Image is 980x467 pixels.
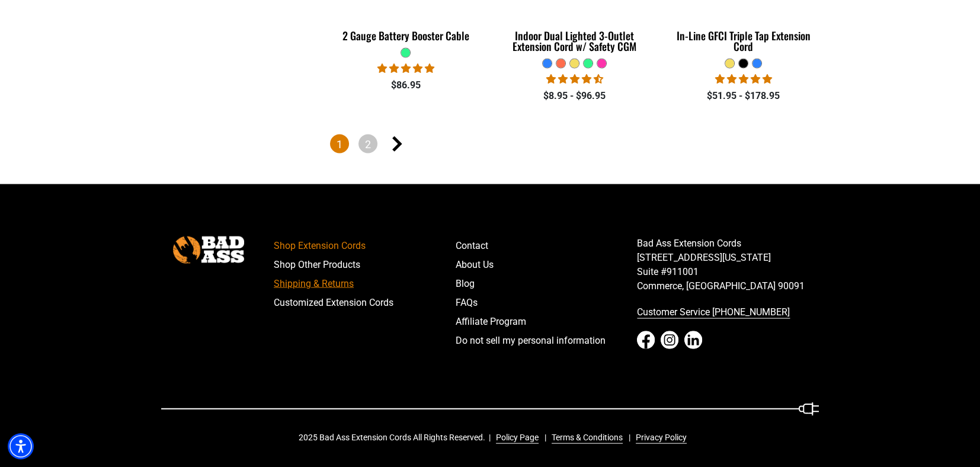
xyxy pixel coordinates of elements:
a: Blog [456,274,638,293]
nav: Pagination [330,135,819,156]
span: 4.33 stars [546,73,603,85]
div: 2 Gauge Battery Booster Cable [330,30,481,41]
p: Bad Ass Extension Cords [STREET_ADDRESS][US_STATE] Suite #911001 Commerce, [GEOGRAPHIC_DATA] 90091 [637,236,819,293]
a: Contact [456,236,638,255]
a: call 833-674-1699 [637,303,819,322]
a: Terms & Conditions [547,431,623,444]
a: About Us [456,255,638,274]
div: In-Line GFCI Triple Tap Extension Cord [668,30,819,52]
a: Customized Extension Cords [274,293,456,312]
a: Shipping & Returns [274,274,456,293]
a: Shop Other Products [274,255,456,274]
div: $86.95 [330,78,481,92]
span: 5.00 stars [715,73,771,85]
a: LinkedIn - open in a new tab [684,331,702,349]
a: Affiliate Program [456,312,638,331]
div: Accessibility Menu [8,433,34,459]
a: Privacy Policy [631,431,687,444]
a: Shop Extension Cords [274,236,456,255]
span: 5.00 stars [377,63,434,74]
a: Instagram - open in a new tab [661,331,678,349]
a: Do not sell my personal information [456,331,638,350]
img: Bad Ass Extension Cords [173,236,244,263]
a: Policy Page [491,431,539,444]
div: Indoor Dual Lighted 3-Outlet Extension Cord w/ Safety CGM [499,30,650,52]
a: Next page [387,135,406,153]
div: 2025 Bad Ass Extension Cords All Rights Reserved. [299,431,695,444]
a: FAQs [456,293,638,312]
span: Page 1 [330,135,349,153]
a: Page 2 [358,135,377,153]
div: $51.95 - $178.95 [668,89,819,103]
div: $8.95 - $96.95 [499,89,650,103]
a: Facebook - open in a new tab [637,331,655,349]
